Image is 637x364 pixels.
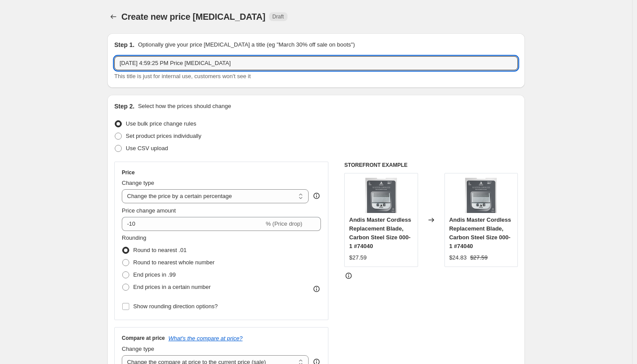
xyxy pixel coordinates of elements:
span: End prices in a certain number [133,284,211,290]
span: Use CSV upload [126,145,168,151]
img: 74040-carbon-steel-replacement-blade-mlc-package-front_80x.png [364,178,399,213]
div: $27.59 [349,253,367,262]
span: Rounding [122,234,146,241]
span: End prices in .99 [133,271,176,278]
span: Andis Master Cordless Replacement Blade, Carbon Steel Size 000-1 #74040 [449,216,511,249]
p: Select how the prices should change [138,102,231,111]
input: -15 [122,217,264,231]
div: $24.83 [449,253,467,262]
h3: Price [122,169,135,176]
h6: STOREFRONT EXAMPLE [344,162,518,169]
span: Use bulk price change rules [126,120,196,127]
span: Change type [122,346,154,352]
h2: Step 1. [114,40,135,49]
span: Price change amount [122,207,176,214]
span: Create new price [MEDICAL_DATA] [121,12,266,22]
button: What's the compare at price? [168,335,243,342]
h3: Compare at price [122,335,165,342]
span: Andis Master Cordless Replacement Blade, Carbon Steel Size 000-1 #74040 [349,216,411,249]
span: % (Price drop) [266,220,302,227]
span: This title is just for internal use, customers won't see it [114,73,251,79]
span: Draft [273,13,284,20]
input: 30% off holiday sale [114,56,518,70]
h2: Step 2. [114,102,135,111]
span: Change type [122,180,154,186]
button: Price change jobs [107,11,120,23]
span: Set product prices individually [126,133,201,139]
span: Round to nearest whole number [133,259,215,266]
span: Show rounding direction options? [133,303,218,310]
strike: $27.59 [470,253,488,262]
div: help [312,191,321,200]
span: Round to nearest .01 [133,247,186,253]
img: 74040-carbon-steel-replacement-blade-mlc-package-front_80x.png [463,178,499,213]
p: Optionally give your price [MEDICAL_DATA] a title (eg "March 30% off sale on boots") [138,40,355,49]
